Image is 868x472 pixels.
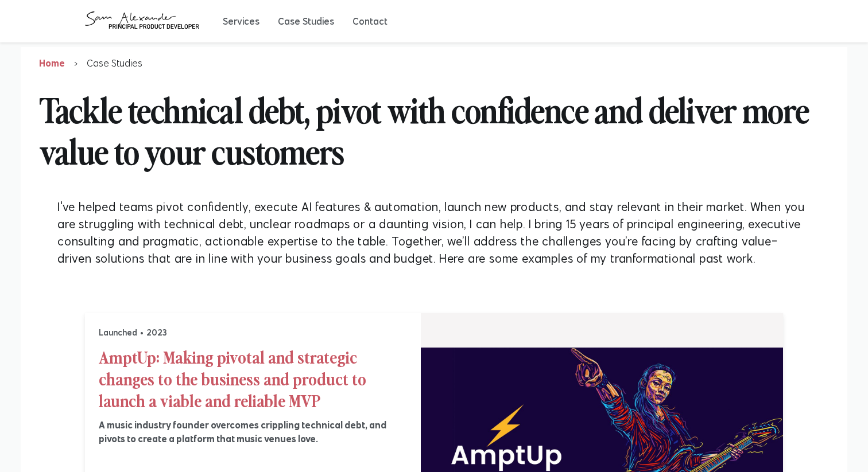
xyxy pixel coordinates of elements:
[223,14,259,28] a: Services
[99,418,389,446] p: A music industry founder overcomes crippling technical debt, and pivots to create a platform that...
[352,15,387,27] button: Contact
[57,198,811,267] div: I've helped teams pivot confidently, execute AI features & automation, launch new products, and s...
[146,327,167,339] p: 2023
[87,56,142,70] p: Case Studies
[99,346,389,411] h2: AmptUp: Making pivotal and strategic changes to the business and product to launch a viable and r...
[39,70,829,189] h2: Tackle technical debt, pivot with confidence and deliver more value to your customers
[74,56,77,70] p: ›
[278,15,334,27] button: Case Studies
[39,57,65,69] a: Home
[223,15,259,27] button: Services
[99,327,137,339] p: Launched
[352,14,387,28] a: Contact
[278,14,334,28] a: Case Studies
